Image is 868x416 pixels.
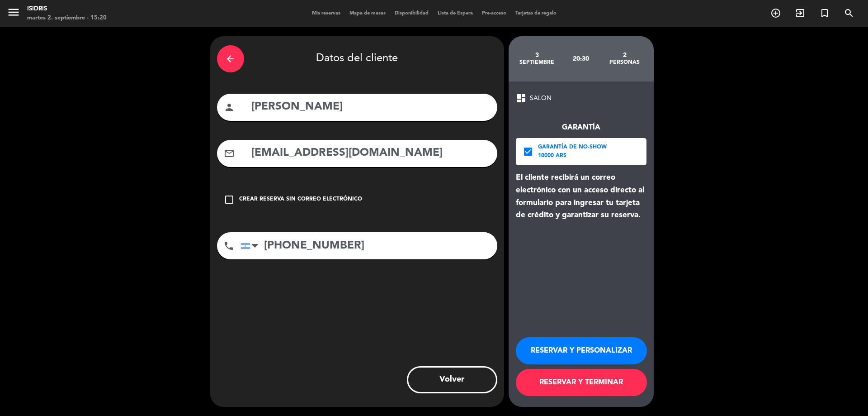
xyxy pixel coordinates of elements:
div: 20:30 [559,43,603,75]
div: Datos del cliente [217,43,497,75]
div: Garantía [516,122,646,134]
input: Nombre del cliente [250,98,491,116]
div: Argentina: +54 [241,233,262,259]
div: 3 [515,52,559,59]
span: Tarjetas de regalo [511,11,561,16]
span: SALON [530,93,552,104]
input: Email del cliente [250,144,491,163]
span: Mapa de mesas [345,11,390,16]
div: 10000 ARS [538,152,607,161]
span: Disponibilidad [390,11,433,16]
div: personas [603,59,646,66]
span: Mis reservas [307,11,345,16]
i: add_circle_outline [770,8,781,19]
div: septiembre [515,59,559,66]
div: martes 2. septiembre - 15:20 [27,14,107,23]
input: Número de teléfono... [241,232,497,259]
div: 2 [603,52,646,59]
span: Lista de Espera [433,11,477,16]
i: menu [7,5,20,19]
i: phone [223,240,234,251]
i: check_box_outline_blank [224,194,235,205]
button: menu [7,5,20,22]
div: isidris [27,5,107,14]
i: person [224,102,235,113]
i: arrow_back [225,53,236,64]
button: RESERVAR Y TERMINAR [516,369,647,396]
i: search [844,8,854,19]
div: Crear reserva sin correo electrónico [239,195,362,204]
span: Pre-acceso [477,11,511,16]
button: RESERVAR Y PERSONALIZAR [516,337,647,364]
div: El cliente recibirá un correo electrónico con un acceso directo al formulario para ingresar tu ta... [516,172,646,222]
i: mail_outline [224,148,235,159]
i: turned_in_not [819,8,830,19]
span: dashboard [516,93,527,104]
button: Volver [407,366,497,393]
div: Garantía de no-show [538,143,607,152]
i: check_box [523,146,533,157]
i: exit_to_app [795,8,806,19]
